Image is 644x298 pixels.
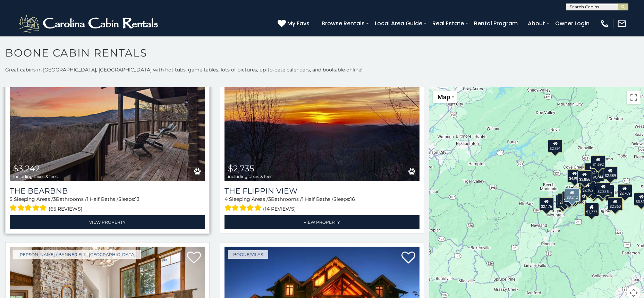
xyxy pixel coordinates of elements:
[10,196,205,213] div: Sleeping Areas / Bathrooms / Sleeps:
[401,251,415,265] a: Add to favorites
[566,189,581,203] div: $1,565
[13,163,40,173] span: $3,242
[608,197,622,211] div: $2,860
[577,170,592,184] div: $3,856
[524,17,549,29] a: About
[586,183,600,196] div: $3,242
[318,17,368,29] a: Browse Rentals
[584,163,599,176] div: $2,627
[228,163,254,173] span: $2,735
[17,13,161,34] img: White-1-2.png
[586,185,601,198] div: $4,880
[287,19,310,28] span: My Favs
[565,188,580,202] div: $3,242
[10,50,205,181] img: The Bearbnb
[552,17,593,29] a: Owner Login
[13,250,141,259] a: [PERSON_NAME] / Banner Elk, [GEOGRAPHIC_DATA]
[371,17,426,29] a: Local Area Guide
[49,204,83,213] span: (65 reviews)
[10,50,205,181] a: The Bearbnb $3,242 including taxes & fees
[278,19,311,28] a: My Favs
[53,196,56,202] span: 3
[548,139,562,152] div: $2,891
[302,196,333,202] span: 1 Half Baths /
[10,186,205,196] a: The Bearbnb
[567,169,582,182] div: $4,900
[627,91,641,104] button: Toggle fullscreen view
[187,251,201,265] a: Add to favorites
[580,181,595,194] div: $2,362
[596,182,610,196] div: $2,335
[350,196,355,202] span: 16
[228,250,268,259] a: Boone/Vilas
[429,17,467,29] a: Real Estate
[224,50,420,181] img: The Flippin View
[228,174,272,179] span: including taxes & fees
[433,91,457,103] button: Change map style
[268,196,271,202] span: 3
[600,184,614,197] div: $3,302
[224,50,420,181] a: The Flippin View $2,735 including taxes & fees
[617,19,627,28] img: mail-regular-white.png
[567,190,582,203] div: $2,349
[603,166,617,179] div: $2,389
[600,19,610,28] img: phone-regular-white.png
[556,195,570,208] div: $3,016
[87,196,118,202] span: 1 Half Baths /
[590,168,605,181] div: $3,244
[557,193,572,206] div: $2,831
[594,185,609,198] div: $3,407
[584,203,599,216] div: $2,727
[224,186,420,196] a: The Flippin View
[224,215,420,229] a: View Property
[13,174,58,179] span: including taxes & fees
[224,196,420,213] div: Sleeping Areas / Bathrooms / Sleeps:
[224,196,228,202] span: 4
[556,195,570,208] div: $3,519
[135,196,139,202] span: 13
[572,187,587,200] div: $1,793
[10,215,205,229] a: View Property
[591,155,605,168] div: $1,692
[10,196,12,202] span: 5
[539,197,554,211] div: $2,176
[438,93,450,101] span: Map
[608,197,623,210] div: $3,449
[617,184,632,197] div: $2,769
[471,17,521,29] a: Rental Program
[562,191,577,204] div: $2,735
[263,204,296,213] span: (14 reviews)
[570,186,585,199] div: $3,402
